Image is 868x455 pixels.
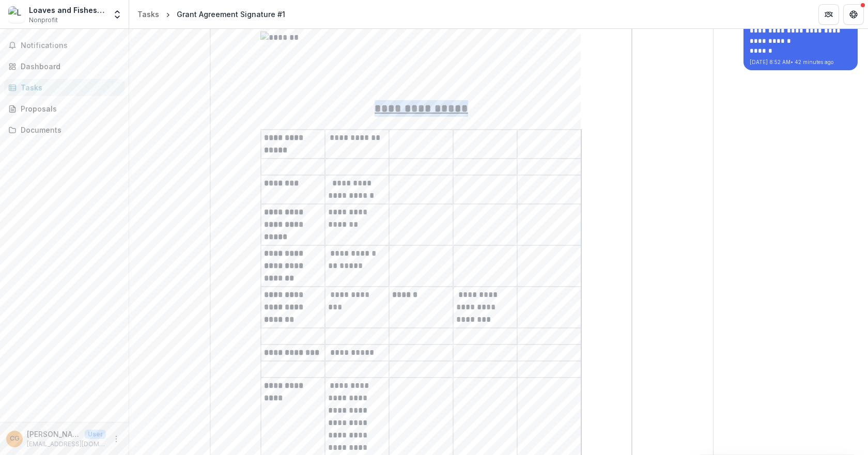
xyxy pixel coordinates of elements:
[843,4,864,25] button: Get Help
[110,4,125,25] button: Open entity switcher
[10,435,20,442] div: Carolyn Gross
[4,121,125,138] a: Documents
[4,58,125,75] a: Dashboard
[21,124,116,135] div: Documents
[29,15,58,25] span: Nonprofit
[29,5,106,15] div: Loaves and Fishes Too
[177,9,285,20] div: Grant Agreement Signature #1
[85,430,106,439] p: User
[21,103,116,114] div: Proposals
[818,4,839,25] button: Partners
[4,79,125,96] a: Tasks
[21,61,116,72] div: Dashboard
[137,9,159,20] div: Tasks
[27,440,106,449] p: [EMAIL_ADDRESS][DOMAIN_NAME]
[750,58,851,66] p: [DATE] 8:52 AM • 42 minutes ago
[133,7,163,22] a: Tasks
[21,41,120,50] span: Notifications
[21,82,116,93] div: Tasks
[133,7,289,22] nav: breadcrumb
[4,37,125,54] button: Notifications
[27,429,81,440] p: [PERSON_NAME]
[4,100,125,117] a: Proposals
[110,433,122,445] button: More
[8,6,25,23] img: Loaves and Fishes Too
